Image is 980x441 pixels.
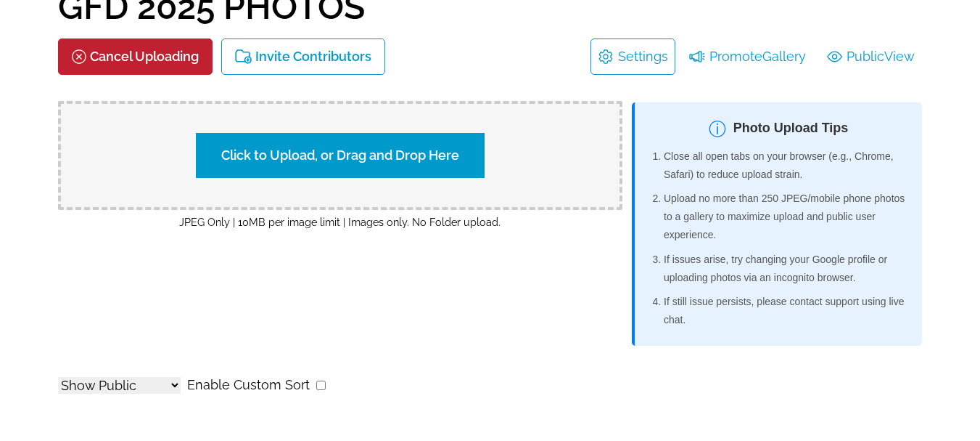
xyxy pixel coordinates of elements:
button: Invite Contributors [221,39,385,75]
li: If issues arise, try changing your Google profile or uploading photos via an incognito browser. [664,251,907,287]
a: Settings [618,45,668,68]
p: Cancel Uploading [90,49,199,65]
label: Enable Custom Sort [187,373,310,397]
span: View [884,45,915,68]
button: Cancel Uploading [58,39,213,75]
label: Click to Upload, or Drag and Drop Here [196,133,485,178]
span: ⓘ [709,119,726,139]
li: If still issue persists, please contact support using live chat. [664,293,907,329]
span: Gallery [762,45,806,68]
span: Photo Upload Tips [733,116,849,139]
li: Upload no more than 250 JPEG/mobile phone photos to a gallery to maximize upload and public user ... [664,190,907,245]
small: JPEG Only | 10MB per image limit | Images only. No Folder upload. [179,216,501,228]
li: Close all open tabs on your browser (e.g., Chrome, Safari) to reduce upload strain. [664,147,907,184]
a: PublicView [827,45,915,68]
li: Promote [682,39,813,75]
p: Invite Contributors [255,49,371,65]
